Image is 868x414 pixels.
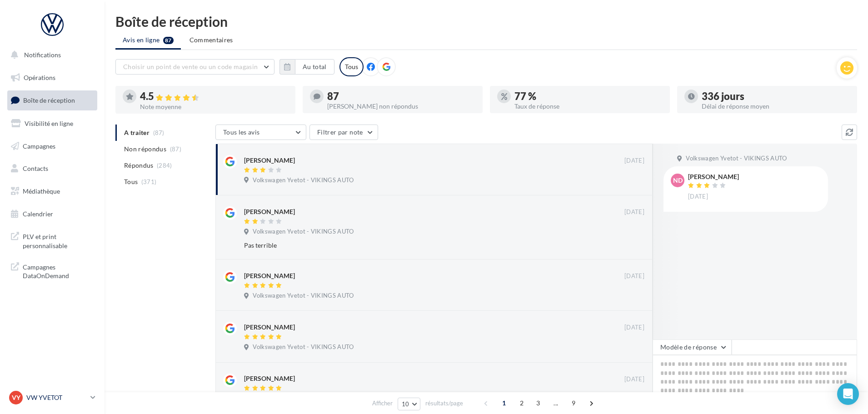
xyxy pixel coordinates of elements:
[7,389,97,406] a: VY VW YVETOT
[702,103,850,110] div: Délai de réponse moyen
[279,59,334,75] button: Au total
[837,383,859,405] div: Open Intercom Messenger
[123,63,258,70] span: Choisir un point de vente ou un code magasin
[5,45,95,65] button: Notifications
[309,125,378,140] button: Filtrer par note
[702,91,850,101] div: 336 jours
[688,174,739,180] div: [PERSON_NAME]
[5,257,99,284] a: Campagnes DataOnDemand
[23,261,94,280] span: Campagnes DataOnDemand
[566,396,581,410] span: 9
[26,393,87,402] p: VW YVETOT
[5,137,99,156] a: Campagnes
[23,165,48,172] span: Contacts
[253,292,354,300] span: Volkswagen Yvetot - VIKINGS AUTO
[497,396,511,410] span: 1
[12,393,20,402] span: VY
[531,396,545,410] span: 3
[5,182,99,201] a: Médiathèque
[295,59,334,75] button: Au total
[5,227,99,254] a: PLV et print personnalisable
[115,59,274,75] button: Choisir un point de vente ou un code magasin
[140,91,288,102] div: 4.5
[398,398,421,410] button: 10
[24,74,55,81] span: Opérations
[244,156,295,165] div: [PERSON_NAME]
[402,400,409,408] span: 10
[514,396,529,410] span: 2
[624,324,644,332] span: [DATE]
[115,15,857,28] div: Boîte de réception
[223,128,260,136] span: Tous les avis
[624,272,644,280] span: [DATE]
[23,230,94,250] span: PLV et print personnalisable
[624,375,644,384] span: [DATE]
[24,51,61,59] span: Notifications
[215,125,306,140] button: Tous les avis
[425,399,463,408] span: résultats/page
[514,103,663,110] div: Taux de réponse
[372,399,393,408] span: Afficher
[23,187,60,195] span: Médiathèque
[244,374,295,383] div: [PERSON_NAME]
[244,271,295,280] div: [PERSON_NAME]
[514,91,663,101] div: 77 %
[624,157,644,165] span: [DATE]
[141,178,157,185] span: (371)
[624,208,644,216] span: [DATE]
[339,57,364,76] div: Tous
[327,103,475,110] div: [PERSON_NAME] non répondus
[157,162,172,169] span: (284)
[124,177,138,186] span: Tous
[253,176,354,185] span: Volkswagen Yvetot - VIKINGS AUTO
[124,145,166,154] span: Non répondus
[5,114,99,133] a: Visibilité en ligne
[327,91,475,101] div: 87
[673,176,683,185] span: ND
[170,145,181,153] span: (87)
[23,96,75,104] span: Boîte de réception
[244,241,585,250] div: Pas terrible
[244,207,295,216] div: [PERSON_NAME]
[244,323,295,332] div: [PERSON_NAME]
[23,142,55,150] span: Campagnes
[190,36,233,44] span: Commentaires
[653,339,732,355] button: Modèle de réponse
[549,396,563,410] span: ...
[688,193,708,201] span: [DATE]
[5,205,99,224] a: Calendrier
[140,104,288,110] div: Note moyenne
[5,68,99,87] a: Opérations
[5,90,99,110] a: Boîte de réception
[253,228,354,236] span: Volkswagen Yvetot - VIKINGS AUTO
[686,155,787,163] span: Volkswagen Yvetot - VIKINGS AUTO
[5,159,99,178] a: Contacts
[25,120,73,127] span: Visibilité en ligne
[124,161,154,170] span: Répondus
[23,210,53,218] span: Calendrier
[253,343,354,351] span: Volkswagen Yvetot - VIKINGS AUTO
